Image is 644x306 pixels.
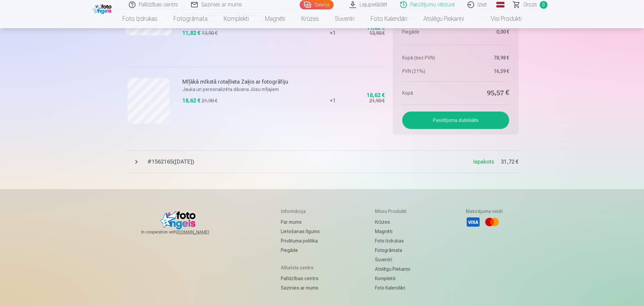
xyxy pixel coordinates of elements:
a: Komplekti [216,9,257,28]
dt: Piegāde [402,29,452,35]
div: 18,62 € [367,93,385,97]
dt: Kopā [402,88,452,98]
div: 13,90 € [202,30,217,37]
a: Sazinies ar mums [281,283,320,293]
a: Piegāde [281,246,320,255]
div: 21,90 € [369,97,385,104]
dd: 0,00 € [459,29,509,35]
h5: Maksājuma veidi [466,208,503,215]
dt: Kopā (bez PVN) [402,54,452,61]
div: 13,90 € [369,30,385,37]
a: Suvenīri [327,9,363,28]
div: 11,82 € [182,29,200,37]
a: Atslēgu piekariņi [415,9,472,28]
span: In cooperation with [141,229,225,235]
a: Foto izdrukas [114,9,165,28]
a: Atslēgu piekariņi [375,264,410,274]
a: Krūzes [375,217,410,227]
dt: PVN (21%) [402,68,452,75]
div: × 1 [307,67,358,134]
li: Mastercard [485,215,499,229]
div: 11,82 € [367,26,385,30]
dd: 95,57 € [459,88,509,98]
a: Suvenīri [375,255,410,264]
h5: Informācija [281,208,320,215]
a: [DOMAIN_NAME] [177,229,225,235]
button: Pasūtījuma dublikāts [402,112,509,129]
div: 21,90 € [202,97,217,104]
a: Foto izdrukas [375,236,410,246]
img: /fa1 [93,3,113,14]
a: Krūzes [293,9,327,28]
span: Iepakots [473,159,494,165]
a: Palīdzības centrs [281,274,320,283]
a: Fotogrāmata [165,9,216,28]
a: Lietošanas līgums [281,227,320,236]
li: Visa [466,215,481,229]
h5: Mūsu produkti [375,208,410,215]
span: # 1562165 ( [DATE] ) [147,158,473,166]
h5: Atbalsta centrs [281,264,320,271]
button: #1562165([DATE])Iepakots31,72 € [126,151,519,173]
a: Komplekti [375,274,410,283]
a: Magnēti [257,9,293,28]
a: Magnēti [375,227,410,236]
a: Visi produkti [472,9,530,28]
p: Jauka un personalizēta dāvana Jūsu mīļajiem [182,86,304,93]
a: Par mums [281,217,320,227]
span: Grozs [523,1,537,9]
a: Privātuma politika [281,236,320,246]
a: Fotogrāmata [375,246,410,255]
a: Foto kalendāri [375,283,410,293]
dd: 16,59 € [459,68,509,75]
div: 18,62 € [182,97,200,105]
span: 0 [540,1,547,9]
span: 31,72 € [501,158,519,166]
h6: Mīļākā mīkstā rotaļlieta Zaķis ar fotogrāfiju [182,78,304,86]
dd: 78,98 € [459,54,509,61]
a: Foto kalendāri [363,9,415,28]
